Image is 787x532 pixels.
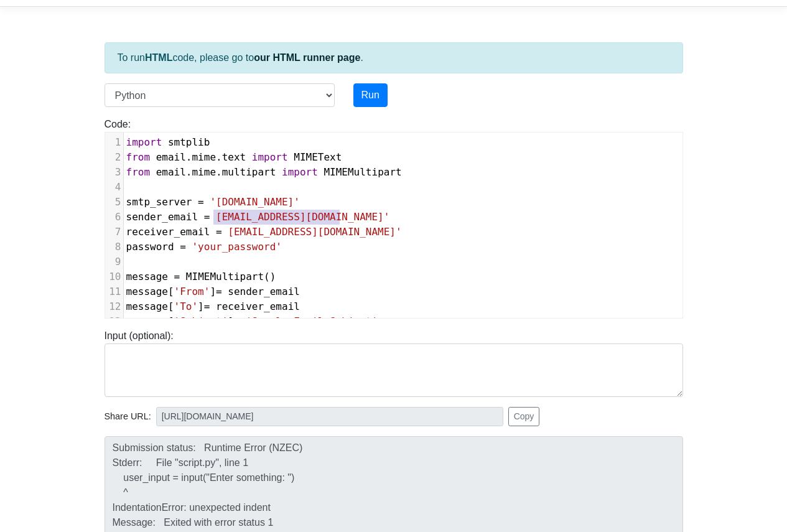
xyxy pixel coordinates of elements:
span: [ ] [126,315,378,327]
span: receiver_email [216,301,300,312]
div: 9 [105,254,123,269]
span: mime [192,151,216,163]
span: = [234,315,240,327]
div: 12 [105,299,123,314]
div: 3 [105,165,123,180]
span: smtp_server [126,196,192,208]
span: '[DOMAIN_NAME]' [210,196,300,208]
div: To run code, please go to . [105,42,683,73]
span: from [126,151,151,163]
span: message [126,271,168,282]
span: [ ] [126,301,300,312]
span: = [204,211,210,223]
span: = [204,301,210,312]
div: 2 [105,150,123,165]
div: 1 [105,135,123,150]
span: Share URL: [105,410,151,424]
div: 13 [105,314,123,329]
div: Input (optional): [95,329,692,397]
span: = [180,241,186,253]
span: email [156,166,186,178]
span: MIMEText [294,151,342,163]
span: [EMAIL_ADDRESS][DOMAIN_NAME]' [216,211,389,223]
div: 7 [105,225,123,240]
span: message [126,286,168,297]
div: 8 [105,240,123,254]
span: [ ] [126,286,300,297]
span: smtplib [168,136,210,148]
span: sender_email [126,211,198,223]
span: password [126,241,174,253]
span: import [126,136,162,148]
button: Copy [508,407,540,426]
span: mime [192,166,216,178]
span: sender_email [228,286,300,297]
input: No share available yet [156,407,503,426]
span: receiver_email [126,226,210,238]
div: 6 [105,210,123,225]
span: () [126,271,276,282]
span: message [126,315,168,327]
button: Run [353,83,388,107]
span: 'To' [174,301,198,312]
span: multipart [222,166,276,178]
span: 'your_password' [192,241,282,253]
span: import [282,166,318,178]
span: message [126,301,168,312]
span: = [216,286,222,297]
div: 10 [105,269,123,284]
span: . . [126,166,402,178]
span: MIMEMultipart [186,271,264,282]
span: from [126,166,151,178]
span: 'Subject' [174,315,228,327]
span: MIMEMultipart [324,166,401,178]
span: = [216,226,222,238]
strong: HTML [145,52,172,63]
div: 5 [105,195,123,210]
a: our HTML runner page [254,52,360,63]
span: 'Sample Email Subject' [246,315,378,327]
span: [EMAIL_ADDRESS][DOMAIN_NAME]' [228,226,401,238]
span: = [174,271,180,282]
span: import [252,151,288,163]
div: Code: [95,117,692,319]
span: . . [126,151,342,163]
span: = [198,196,204,208]
span: text [222,151,246,163]
div: 4 [105,180,123,195]
span: email [156,151,186,163]
div: 11 [105,284,123,299]
span: 'From' [174,286,210,297]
